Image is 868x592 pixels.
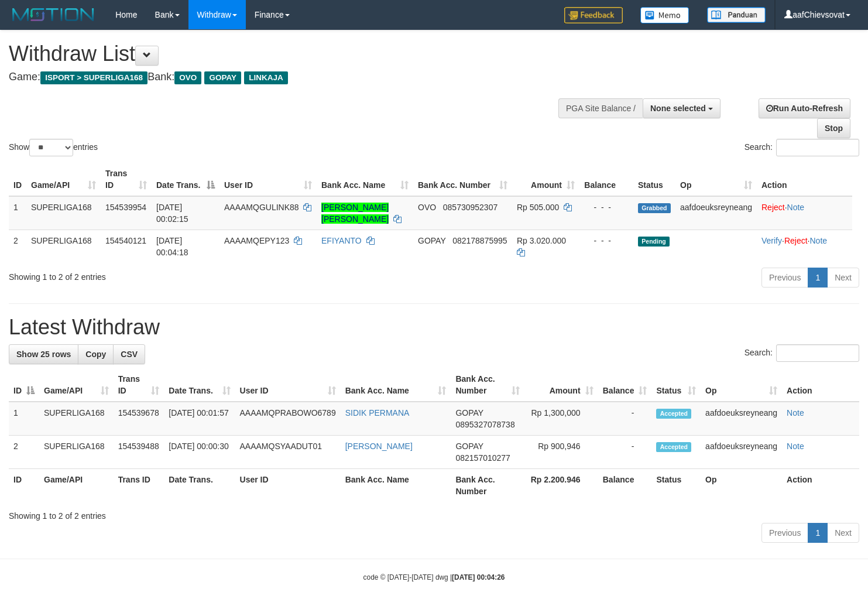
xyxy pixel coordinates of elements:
[114,436,164,469] td: 154539488
[164,368,235,402] th: Date Trans.: activate to sort column ascending
[817,118,850,138] a: Stop
[598,436,652,469] td: -
[809,236,827,245] a: Note
[564,7,623,23] img: Feedback.jpg
[701,368,782,402] th: Op: activate to sort column ascending
[224,236,289,245] span: AAAAMQEPY123
[656,442,691,452] span: Accepted
[761,203,785,212] a: Reject
[235,368,341,402] th: User ID: activate to sort column ascending
[156,236,188,257] span: [DATE] 00:04:18
[451,469,524,502] th: Bank Acc. Number
[745,344,859,362] label: Search:
[455,408,483,418] span: GOPAY
[9,505,859,522] div: Showing 1 to 2 of 2 entries
[204,71,241,84] span: GOPAY
[701,402,782,436] td: aafdoeuksreyneang
[105,203,146,212] span: 154539954
[235,402,341,436] td: AAAAMQPRABOWO6789
[761,236,782,245] a: Verify
[341,469,451,502] th: Bank Acc. Name
[517,236,566,245] span: Rp 3.020.000
[9,344,78,364] a: Show 25 rows
[9,6,98,23] img: MOTION_logo.png
[782,469,859,502] th: Action
[164,402,235,436] td: [DATE] 00:01:57
[455,442,483,451] span: GOPAY
[517,203,559,212] span: Rp 505.000
[321,236,362,245] a: EFIYANTO
[656,409,691,419] span: Accepted
[745,139,859,156] label: Search:
[757,163,852,196] th: Action
[757,230,852,263] td: · ·
[219,163,317,196] th: User ID: activate to sort column ascending
[808,268,828,288] a: 1
[174,71,201,84] span: OVO
[558,98,643,118] div: PGA Site Balance /
[101,163,152,196] th: Trans ID: activate to sort column ascending
[9,316,859,339] h1: Latest Withdraw
[759,98,850,118] a: Run Auto-Refresh
[675,196,757,230] td: aafdoeuksreyneang
[787,408,804,418] a: Note
[443,203,498,212] span: Copy 085730952307 to clipboard
[26,163,101,196] th: Game/API: activate to sort column ascending
[345,408,410,418] a: SIDIK PERMANA
[39,402,114,436] td: SUPERLIGA168
[85,350,106,359] span: Copy
[413,163,512,196] th: Bank Acc. Number: activate to sort column ascending
[9,469,39,502] th: ID
[675,163,757,196] th: Op: activate to sort column ascending
[164,469,235,502] th: Date Trans.
[235,436,341,469] td: AAAAMQSYAADUT01
[16,350,71,359] span: Show 25 rows
[761,523,808,543] a: Previous
[9,163,26,196] th: ID
[40,71,147,84] span: ISPORT > SUPERLIGA168
[701,469,782,502] th: Op
[9,196,26,230] td: 1
[452,236,507,245] span: Copy 082178875995 to clipboard
[651,368,701,402] th: Status: activate to sort column ascending
[757,196,852,230] td: ·
[121,350,138,359] span: CSV
[363,573,505,581] small: code © [DATE]-[DATE] dwg |
[787,203,805,212] a: Note
[114,469,164,502] th: Trans ID
[418,203,436,212] span: OVO
[114,402,164,436] td: 154539678
[524,469,598,502] th: Rp 2.200.946
[808,523,828,543] a: 1
[782,368,859,402] th: Action
[224,203,299,212] span: AAAAMQGULINK88
[164,436,235,469] td: [DATE] 00:00:30
[650,104,706,113] span: None selected
[9,368,39,402] th: ID: activate to sort column descending
[9,42,567,66] h1: Withdraw List
[9,266,353,283] div: Showing 1 to 2 of 2 entries
[26,196,101,230] td: SUPERLIGA168
[321,203,389,224] a: [PERSON_NAME] [PERSON_NAME]
[633,163,675,196] th: Status
[113,344,145,364] a: CSV
[345,442,413,451] a: [PERSON_NAME]
[598,469,652,502] th: Balance
[152,163,219,196] th: Date Trans.: activate to sort column descending
[827,268,859,288] a: Next
[244,71,288,84] span: LINKAJA
[598,368,652,402] th: Balance: activate to sort column ascending
[317,163,413,196] th: Bank Acc. Name: activate to sort column ascending
[156,203,188,224] span: [DATE] 00:02:15
[784,236,808,245] a: Reject
[638,237,670,247] span: Pending
[787,442,804,451] a: Note
[452,573,505,581] strong: [DATE] 00:04:26
[584,201,629,213] div: - - -
[524,368,598,402] th: Amount: activate to sort column ascending
[78,344,114,364] a: Copy
[584,235,629,247] div: - - -
[9,436,39,469] td: 2
[9,71,567,83] h4: Game: Bank:
[39,368,114,402] th: Game/API: activate to sort column ascending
